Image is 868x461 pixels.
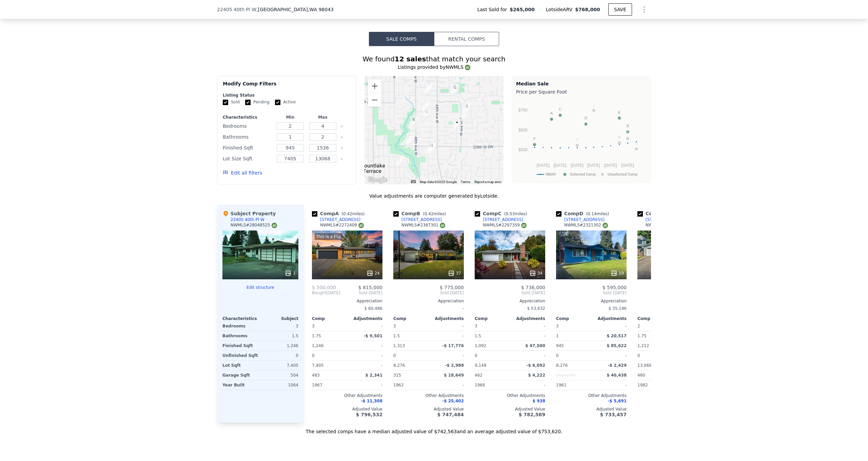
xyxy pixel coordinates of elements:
a: [STREET_ADDRESS] [312,217,360,222]
text: K [627,131,629,135]
div: 504 [262,370,298,380]
div: NWMLS # 28048525 [231,222,277,228]
span: $ 938 [532,399,545,403]
div: 1 [556,331,590,341]
span: $ 85,622 [607,343,627,348]
span: $ 60,486 [364,306,382,311]
div: 1.5 [475,331,509,341]
div: 22405 40th Pl W [231,217,264,222]
span: $ 796,532 [356,412,382,417]
div: Appreciation [475,298,545,304]
text: Selected Comp [570,172,596,177]
span: -$ 2,429 [608,363,627,368]
div: Comp [393,316,429,321]
img: NWMLS Logo [465,65,470,70]
button: Keyboard shortcuts [411,180,416,183]
span: $ 4,222 [528,373,545,378]
div: Modify Comp Filters [223,80,351,93]
span: -$ 5,691 [608,399,627,403]
div: 22405 40th Pl W [453,119,461,131]
text: L [635,141,637,145]
div: Comp [556,316,591,321]
span: $ 747,484 [437,412,464,417]
div: 1.5 [393,331,427,341]
div: 22208 38th Ave W [461,110,468,122]
div: 3 [262,321,298,331]
div: 1982 [637,380,671,390]
div: [STREET_ADDRESS] [401,217,442,222]
input: Pending [245,100,251,105]
span: 0.42 [425,212,434,216]
span: $ 595,000 [603,285,627,290]
span: ( miles) [339,212,367,216]
div: Appreciation [556,298,627,304]
span: $ 35,196 [609,306,627,311]
div: Characteristics [222,316,260,321]
a: Terms [461,180,470,184]
div: Unfinished Sqft [222,351,259,360]
div: 4009 219th St SW [451,84,459,96]
button: Zoom out [368,93,381,107]
div: Lot Sqft [222,361,259,370]
span: 0 [475,353,477,358]
div: Subject [260,316,298,321]
button: Clear [340,158,343,160]
div: Listing Status [223,93,351,98]
div: This is a Flip [315,233,342,240]
span: Bought [312,290,327,296]
div: Comp [475,316,510,321]
div: Characteristics [223,115,273,120]
text: 98043 [546,172,556,177]
span: 13,068 [637,363,652,368]
div: Comp A [312,210,367,217]
span: 22405 40th Pl W [217,6,256,13]
text: [DATE] [587,163,600,168]
span: $ 40,438 [607,373,627,378]
div: - [593,351,627,360]
div: Bathrooms [222,331,259,341]
div: 4503 219th St SW [425,84,432,95]
span: Sold [DATE] [475,290,545,296]
div: - [430,351,464,360]
span: -$ 9,501 [364,334,382,338]
div: Subject Property [222,210,276,217]
text: $700 [518,108,528,113]
span: ( miles) [420,212,449,216]
span: , [GEOGRAPHIC_DATA] [256,6,334,13]
strong: 12 sales [395,55,426,63]
div: Other Adjustments [393,393,464,398]
span: Map data ©2025 Google [420,180,457,184]
span: 1,313 [393,343,405,348]
span: 0 [556,353,559,358]
span: 0 [393,353,396,358]
div: 1.75 [312,331,346,341]
div: NWMLS # 2382987 [646,222,689,228]
button: Clear [340,147,343,149]
div: - [349,380,382,390]
div: Lot Size Sqft [223,154,273,163]
div: 22103 38th Ave W [463,103,470,114]
span: 8,276 [393,363,405,368]
text: $500 [518,147,528,152]
button: Clear [340,136,343,139]
span: $ 53,632 [527,306,545,311]
a: [STREET_ADDRESS] [393,217,442,222]
div: 19 [611,270,624,277]
svg: A chart. [516,97,647,181]
div: Listings provided by NWMLS [217,64,651,71]
label: Active [275,99,296,105]
div: Adjusted Value [312,406,382,412]
text: H [618,135,621,139]
img: NWMLS Logo [603,223,608,228]
div: Adjusted Value [393,406,464,412]
div: 4502 223rd St SW [423,108,431,119]
text: B [627,124,629,128]
span: 945 [556,343,564,348]
span: $ 782,569 [519,412,545,417]
div: [STREET_ADDRESS] [564,217,605,222]
span: $ 815,000 [358,285,382,290]
span: -$ 6,092 [527,363,545,368]
div: NWMLS # 2272409 [320,222,364,228]
text: C [559,107,561,111]
div: Adjustments [591,316,627,321]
